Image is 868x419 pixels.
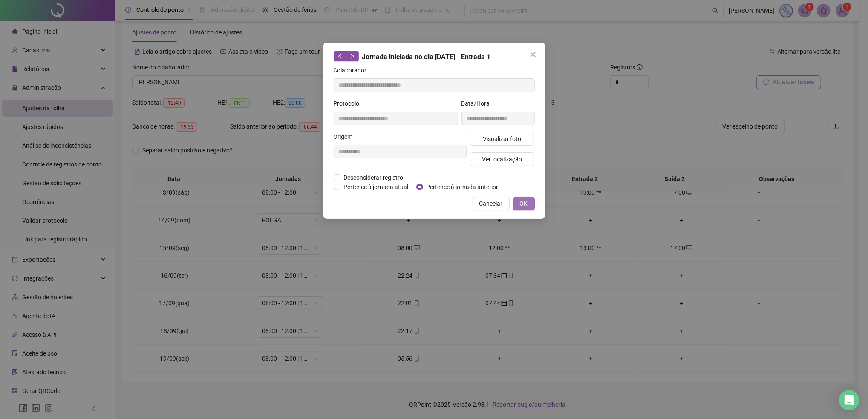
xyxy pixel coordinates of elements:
[520,199,528,208] span: OK
[530,51,536,58] span: close
[839,390,859,410] div: Open Intercom Messenger
[473,197,510,210] button: Cancelar
[334,66,372,75] label: Colaborador
[349,53,355,59] span: right
[423,182,502,192] span: Pertence à jornada anterior
[482,155,522,164] span: Ver localização
[334,51,535,62] div: Jornada iniciada no dia [DATE] - Entrada 1
[334,132,358,141] label: Origem
[461,99,496,108] label: Data/Hora
[340,173,407,182] span: Desconsiderar registro
[479,199,503,208] span: Cancelar
[483,134,521,143] span: Visualizar foto
[526,48,540,61] button: Close
[346,51,359,61] button: right
[334,51,346,61] button: left
[337,53,343,59] span: left
[470,152,535,166] button: Ver localização
[334,99,365,108] label: Protocolo
[470,132,535,146] button: Visualizar foto
[340,182,412,192] span: Pertence à jornada atual
[513,197,535,210] button: OK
